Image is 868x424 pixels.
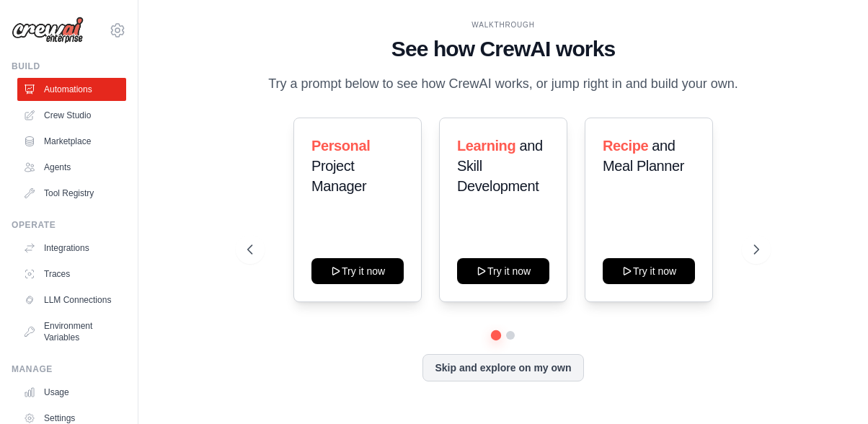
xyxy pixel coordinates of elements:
h1: See how CrewAI works [247,36,759,62]
a: Traces [17,262,126,286]
div: Manage [12,363,126,375]
a: Automations [17,78,126,101]
a: Marketplace [17,130,126,153]
div: Operate [12,219,126,231]
a: Tool Registry [17,182,126,205]
span: Recipe [603,138,648,154]
a: Environment Variables [17,314,126,349]
div: WALKTHROUGH [247,19,759,30]
span: Project Manager [311,158,366,194]
span: Learning [457,138,515,154]
span: Personal [311,138,370,154]
button: Skip and explore on my own [422,354,583,381]
a: Usage [17,381,126,404]
button: Try it now [603,258,695,284]
div: Build [12,61,126,72]
p: Try a prompt below to see how CrewAI works, or jump right in and build your own. [261,74,745,94]
a: Crew Studio [17,104,126,127]
span: and Skill Development [457,138,543,194]
a: Integrations [17,237,126,260]
img: Logo [12,17,84,44]
button: Try it now [311,258,404,284]
a: Agents [17,156,126,179]
a: LLM Connections [17,288,126,312]
button: Try it now [457,258,549,284]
